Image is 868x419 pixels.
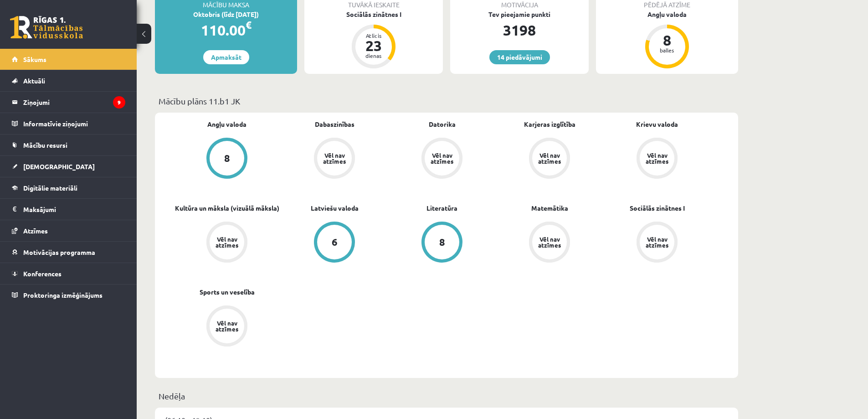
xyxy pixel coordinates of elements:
div: 6 [332,237,338,247]
div: 8 [439,237,445,247]
div: Vēl nav atzīmes [644,236,670,248]
a: Sociālās zinātnes I Atlicis 23 dienas [304,10,443,70]
a: Vēl nav atzīmes [173,305,281,348]
a: Karjeras izglītība [524,119,575,129]
div: Vēl nav atzīmes [214,320,240,332]
legend: Informatīvie ziņojumi [23,113,125,134]
a: Angļu valoda [207,119,247,129]
a: 14 piedāvājumi [489,50,550,64]
div: Vēl nav atzīmes [429,152,455,164]
div: Atlicis [360,33,387,38]
a: Atzīmes [12,220,125,241]
a: Vēl nav atzīmes [173,222,281,264]
span: [DEMOGRAPHIC_DATA] [23,162,95,171]
span: Sākums [23,55,46,63]
a: 8 [388,222,496,264]
div: Oktobris (līdz [DATE]) [155,10,297,19]
div: Vēl nav atzīmes [214,236,240,248]
a: Sports un veselība [200,287,255,297]
a: Sākums [12,49,125,70]
div: dienas [360,53,387,58]
div: Tev pieejamie punkti [450,10,589,19]
a: Apmaksāt [203,50,249,64]
a: Rīgas 1. Tālmācības vidusskola [10,16,83,39]
a: Aktuāli [12,70,125,91]
div: Angļu valoda [596,10,738,19]
a: Vēl nav atzīmes [603,138,711,181]
a: Ziņojumi9 [12,92,125,113]
a: Vēl nav atzīmes [388,138,496,181]
div: Vēl nav atzīmes [644,152,670,164]
a: 8 [173,138,281,181]
a: Datorika [429,119,456,129]
p: Mācību plāns 11.b1 JK [159,95,734,107]
div: Vēl nav atzīmes [322,152,347,164]
p: Nedēļa [159,390,734,402]
span: Proktoringa izmēģinājums [23,291,103,299]
div: 110.00 [155,19,297,41]
a: Dabaszinības [315,119,354,129]
span: Konferences [23,269,62,278]
a: Sociālās zinātnes I [630,203,685,213]
div: balles [653,47,681,53]
a: Informatīvie ziņojumi [12,113,125,134]
a: Konferences [12,263,125,284]
a: Krievu valoda [636,119,678,129]
a: Vēl nav atzīmes [281,138,388,181]
div: 23 [360,38,387,53]
span: Digitālie materiāli [23,184,77,192]
a: Maksājumi [12,199,125,220]
span: € [246,18,252,31]
legend: Ziņojumi [23,92,125,113]
div: 8 [653,33,681,47]
div: 8 [224,153,230,163]
a: Literatūra [426,203,457,213]
a: Angļu valoda 8 balles [596,10,738,70]
a: Proktoringa izmēģinājums [12,285,125,305]
a: 6 [281,222,388,264]
div: 3198 [450,19,589,41]
div: Vēl nav atzīmes [537,236,562,248]
span: Motivācijas programma [23,248,95,256]
a: Digitālie materiāli [12,177,125,198]
div: Sociālās zinātnes I [304,10,443,19]
a: Mācību resursi [12,134,125,155]
span: Mācību resursi [23,141,67,149]
a: Motivācijas programma [12,242,125,263]
a: Vēl nav atzīmes [496,138,603,181]
span: Aktuāli [23,77,45,85]
i: 9 [113,96,125,109]
a: Matemātika [531,203,568,213]
span: Atzīmes [23,227,48,235]
div: Vēl nav atzīmes [537,152,562,164]
a: Vēl nav atzīmes [496,222,603,264]
legend: Maksājumi [23,199,125,220]
a: Vēl nav atzīmes [603,222,711,264]
a: [DEMOGRAPHIC_DATA] [12,156,125,177]
a: Kultūra un māksla (vizuālā māksla) [175,203,279,213]
a: Latviešu valoda [311,203,359,213]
